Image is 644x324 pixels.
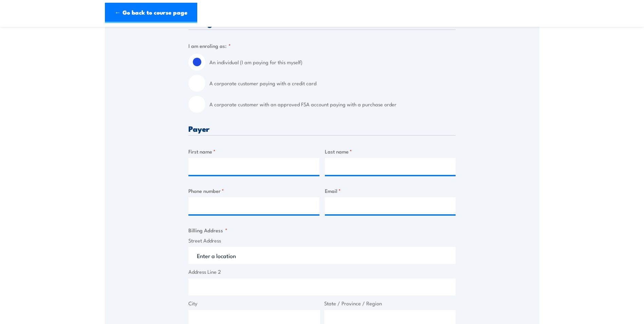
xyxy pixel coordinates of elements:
legend: Billing Address [188,226,227,234]
a: ← Go back to course page [105,3,197,23]
label: State / Province / Region [324,300,456,307]
label: Phone number [188,187,319,195]
label: Street Address [188,237,456,245]
h3: Billing details [188,19,456,27]
legend: I am enroling as: [188,42,231,50]
input: Enter a location [188,247,456,264]
h3: Payer [188,125,456,132]
label: Email [325,187,456,195]
label: Address Line 2 [188,268,456,276]
label: City [188,300,320,307]
label: Last name [325,147,456,155]
label: An individual (I am paying for this myself) [209,54,456,71]
label: First name [188,147,319,155]
label: A corporate customer paying with a credit card [209,75,456,92]
label: A corporate customer with an approved FSA account paying with a purchase order [209,96,456,113]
